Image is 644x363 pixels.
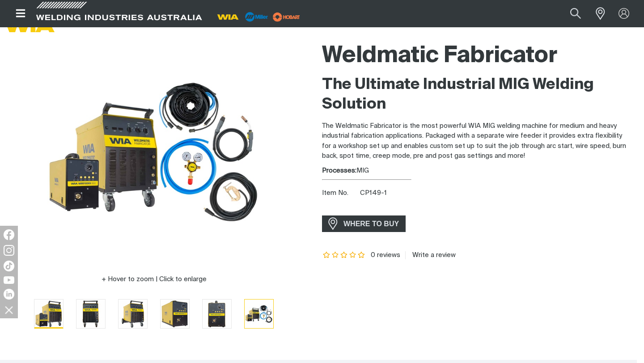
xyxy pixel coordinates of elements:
img: Weldmatic Fabricator [76,300,105,328]
a: Write a review [405,251,456,259]
img: Weldmatic Fabricator [42,37,266,261]
button: Go to slide 2 [76,299,106,329]
img: Instagram [4,245,14,256]
img: LinkedIn [4,289,14,300]
span: CP149-1 [360,190,387,196]
strong: Processes: [322,167,356,174]
span: Item No. [322,188,358,198]
img: hide socials [1,302,17,317]
span: Rating: {0} [322,252,366,258]
h1: Weldmatic Fabricator [322,42,630,71]
h2: The Ultimate Industrial MIG Welding Solution [322,75,630,114]
p: The Weldmatic Fabricator is the most powerful WIA MIG welding machine for medium and heavy indust... [322,121,630,161]
button: Search products [560,4,591,24]
img: Weldmatic Fabricator [34,300,63,328]
button: Go to slide 5 [202,299,232,329]
button: Go to slide 4 [160,299,190,329]
img: Weldmatic Fabricator [245,300,273,328]
button: Hover to zoom | Click to enlarge [96,274,212,285]
a: WHERE TO BUY [322,215,406,232]
img: Weldmatic Fabricator [203,300,231,328]
button: Go to slide 3 [118,299,148,329]
span: 0 reviews [371,252,400,258]
img: TikTok [4,261,14,271]
span: WHERE TO BUY [338,217,405,231]
img: YouTube [4,276,14,284]
input: Product name or item number... [549,4,591,24]
img: Weldmatic Fabricator [119,300,147,328]
div: MIG [322,166,630,176]
a: miller [270,13,303,20]
img: miller [270,10,303,24]
button: Go to slide 6 [244,299,274,329]
img: Weldmatic Fabricator [161,300,189,328]
img: Facebook [4,229,14,240]
button: Go to slide 1 [34,299,64,329]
